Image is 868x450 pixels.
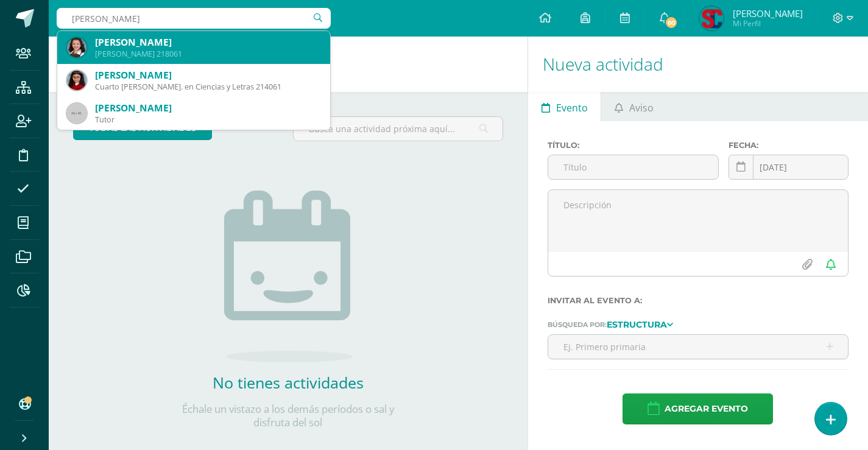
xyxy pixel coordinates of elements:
[665,394,748,424] span: Agregar evento
[166,372,410,393] h2: No tienes actividades
[607,320,673,328] a: Estructura
[166,403,410,429] p: Échale un vistazo a los demás períodos o sal y disfruta del sol
[733,7,803,19] span: [PERSON_NAME]
[601,92,666,121] a: Aviso
[729,155,848,179] input: Fecha de entrega
[556,93,588,122] span: Evento
[548,141,719,150] label: Título:
[95,69,320,82] div: [PERSON_NAME]
[95,82,320,92] div: Cuarto [PERSON_NAME]. en Ciencias y Letras 214061
[733,18,803,29] span: Mi Perfil
[548,155,719,179] input: Título
[528,92,601,121] a: Evento
[95,114,320,125] div: Tutor
[57,8,331,29] input: Busca un usuario...
[623,393,773,424] button: Agregar evento
[294,117,503,141] input: Busca una actividad próxima aquí...
[548,320,607,329] span: Búsqueda por:
[665,16,678,29] span: 60
[95,36,320,49] div: [PERSON_NAME]
[548,335,848,359] input: Ej. Primero primaria
[607,319,667,330] strong: Estructura
[548,296,849,305] label: Invitar al evento a:
[67,38,86,57] img: 1553760db15f49076b00f430c73adbb0.png
[95,102,320,114] div: [PERSON_NAME]
[67,71,86,90] img: 44197c4dd5d9dc78eeda257b923d9295.png
[543,37,853,92] h1: Nueva actividad
[67,104,86,123] img: 45x45
[629,93,654,122] span: Aviso
[95,49,320,59] div: [PERSON_NAME] 218061
[729,141,849,150] label: Fecha:
[699,6,724,30] img: 26b5407555be4a9decb46f7f69f839ae.png
[224,191,352,362] img: no_activities.png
